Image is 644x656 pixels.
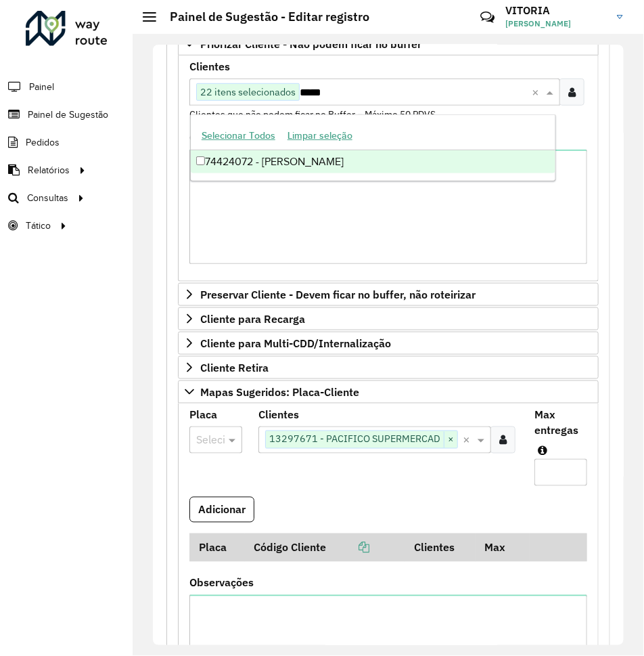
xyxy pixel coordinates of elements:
th: Max [476,533,530,562]
span: Clear all [532,84,543,100]
span: Preservar Cliente - Devem ficar no buffer, não roteirizar [200,289,476,300]
h2: Painel de Sugestão - Editar registro [156,9,369,24]
em: Máximo de clientes que serão colocados na mesma rota com os clientes informados [538,445,547,456]
span: Priorizar Cliente - Não podem ficar no buffer [200,39,421,49]
th: Placa [189,533,245,562]
th: Clientes [405,533,476,562]
span: Consultas [27,191,68,205]
span: Painel de Sugestão [28,108,108,122]
small: Clientes que não podem ficar no Buffer – Máximo 50 PDVS [189,108,436,121]
span: Tático [26,219,51,233]
span: × [444,432,457,448]
span: Pedidos [26,135,60,150]
label: Clientes [189,58,230,74]
button: Adicionar [189,497,254,523]
span: [PERSON_NAME] [505,18,607,30]
a: Copiar [326,541,369,554]
span: Cliente Retira [200,362,269,373]
span: Cliente para Multi-CDD/Internalização [200,338,391,349]
a: Preservar Cliente - Devem ficar no buffer, não roteirizar [178,283,599,306]
span: Painel [29,80,54,94]
span: Mapas Sugeridos: Placa-Cliente [200,387,359,397]
label: Clientes [258,406,299,422]
ng-dropdown-panel: Options list [190,114,556,181]
label: Observações [189,575,254,591]
label: Placa [189,406,217,422]
div: 74424072 - [PERSON_NAME] [191,150,555,173]
a: Contato Rápido [473,3,502,32]
span: Clear all [463,432,474,448]
button: Selecionar Todos [195,125,281,146]
span: Relatórios [28,163,70,177]
span: 22 itens selecionados [197,84,299,100]
a: Cliente para Recarga [178,307,599,330]
label: Max entregas [534,406,587,439]
a: Mapas Sugeridos: Placa-Cliente [178,380,599,403]
span: 13297671 - PACIFICO SUPERMERCAD [266,431,444,447]
a: Cliente Retira [178,356,599,379]
button: Limpar seleção [281,125,359,146]
th: Código Cliente [245,533,405,562]
span: Cliente para Recarga [200,313,305,324]
div: Priorizar Cliente - Não podem ficar no buffer [178,56,599,282]
a: Cliente para Multi-CDD/Internalização [178,332,599,355]
h3: VITORIA [505,4,607,17]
